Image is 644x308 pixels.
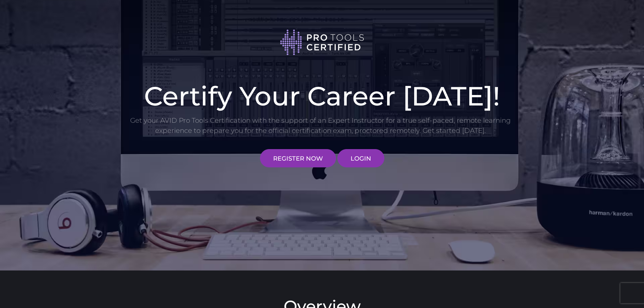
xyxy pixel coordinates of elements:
[280,29,364,56] img: Pro Tools Certified logo
[129,115,511,136] p: Get your AVID Pro Tools Certification with the support of an Expert Instructor for a true self-pa...
[337,149,384,167] a: LOGIN
[129,83,515,109] h1: Certify Your Career [DATE]!
[260,149,336,167] a: REGISTER NOW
